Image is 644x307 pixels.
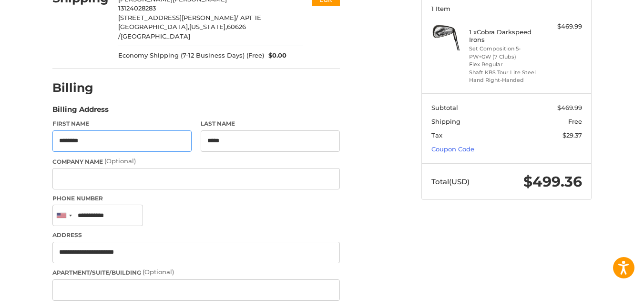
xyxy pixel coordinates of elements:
span: [GEOGRAPHIC_DATA], [118,23,189,30]
li: Hand Right-Handed [469,76,542,84]
span: [STREET_ADDRESS][PERSON_NAME] [118,14,236,21]
span: 60626 / [118,23,246,40]
legend: Billing Address [52,104,109,119]
div: United States: +1 [53,205,75,226]
span: Tax [431,131,442,139]
span: Subtotal [431,104,458,111]
span: $469.99 [557,104,582,111]
span: 13124028283 [118,4,156,12]
h3: 1 Item [431,5,582,12]
li: Shaft KBS Tour Lite Steel [469,69,542,77]
div: $469.99 [544,22,582,31]
label: First Name [52,119,192,128]
label: Address [52,231,340,239]
span: Economy Shipping (7-12 Business Days) (Free) [118,51,264,60]
span: [US_STATE], [189,23,227,30]
li: Flex Regular [469,60,542,69]
h2: Billing [52,80,108,95]
span: $29.37 [562,131,582,139]
h4: 1 x Cobra Darkspeed Irons [469,28,542,44]
span: $0.00 [264,51,287,60]
label: Last Name [201,119,340,128]
span: Shipping [431,118,460,125]
span: Total (USD) [431,177,470,186]
small: (Optional) [143,268,174,276]
a: Coupon Code [431,145,474,153]
label: Phone Number [52,194,340,203]
label: Company Name [52,157,340,166]
label: Apartment/Suite/Building [52,267,340,277]
li: Set Composition 5-PW+GW (7 Clubs) [469,45,542,60]
span: [GEOGRAPHIC_DATA] [121,32,190,40]
span: $499.36 [523,173,582,190]
span: Free [568,118,582,125]
small: (Optional) [104,157,136,165]
span: / APT 1E [236,14,261,21]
